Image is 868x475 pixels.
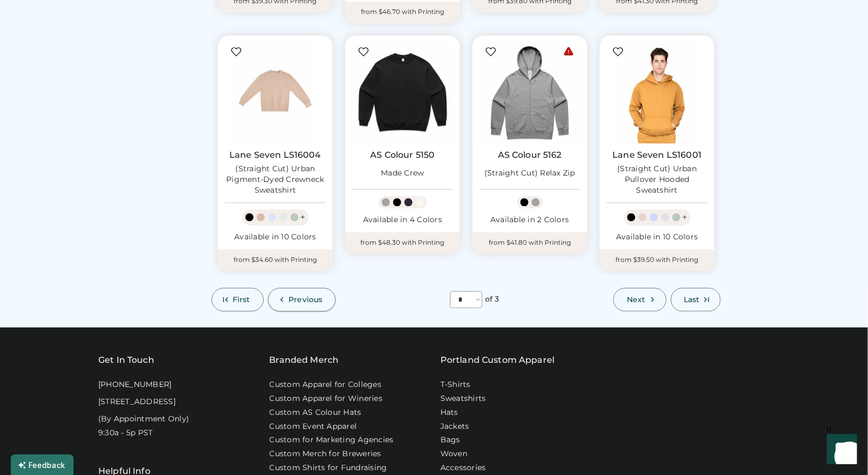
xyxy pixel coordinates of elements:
button: Previous [268,288,336,311]
iframe: Front Chat [817,427,863,473]
div: from $39.50 with Printing [600,249,714,271]
div: Available in 2 Colors [479,215,581,225]
div: from $46.70 with Printing [345,1,460,23]
div: Branded Merch [270,354,339,367]
div: + [301,211,306,223]
div: Available in 10 Colors [225,232,326,243]
a: Custom Apparel for Colleges [270,379,382,390]
div: + [683,211,688,223]
div: Available in 10 Colors [606,232,708,243]
a: Portland Custom Apparel [440,354,554,367]
img: Lane Seven LS16004 (Straight Cut) Urban Pigment-Dyed Crewneck Sweatshirt [225,42,326,143]
div: of 3 [486,294,500,305]
a: Accessories [440,463,486,473]
div: (Straight Cut) Urban Pullover Hooded Sweatshirt [606,164,708,196]
div: from $41.80 with Printing [473,232,587,253]
div: We are not able to decorate over zippers or sweatshirt/jacket pockets. If your Base Product has a... [563,46,574,57]
a: T-Shirts [440,379,471,390]
a: Lane Seven LS16004 [229,150,321,160]
a: AS Colour 5162 [498,150,562,160]
div: from $48.30 with Printing [345,232,460,253]
span: Next [627,296,645,303]
button: Next [613,288,666,311]
span: First [233,296,250,303]
a: Jackets [440,421,469,432]
img: Lane Seven LS16001 (Straight Cut) Urban Pullover Hooded Sweatshirt [606,42,708,143]
div: Get In Touch [98,354,154,367]
span: Previous [289,296,323,303]
a: Custom Shirts for Fundraising [270,463,387,473]
a: Custom Apparel for Wineries [270,393,383,404]
a: Bags [440,435,460,445]
div: 9:30a - 5p PST [98,428,153,439]
div: [PHONE_NUMBER] [98,379,172,390]
div: Made Crew [381,168,424,179]
a: Woven [440,449,467,459]
a: Hats [440,407,458,418]
span: Last [684,296,700,303]
div: [STREET_ADDRESS] [98,397,176,407]
button: Last [671,288,721,311]
img: AS Colour 5150 Made Crew [352,42,453,143]
div: (Straight Cut) Urban Pigment-Dyed Crewneck Sweatshirt [225,164,326,196]
div: from $34.60 with Printing [218,249,332,271]
a: Lane Seven LS16001 [613,150,702,160]
div: Available in 4 Colors [352,215,453,225]
img: AS Colour 5162 (Straight Cut) Relax Zip [479,42,581,143]
a: Custom for Marketing Agencies [270,435,394,445]
a: Custom Merch for Breweries [270,449,382,459]
a: Custom Event Apparel [270,421,357,432]
div: (Straight Cut) Relax Zip [484,168,575,179]
button: First [212,288,264,311]
div: (By Appointment Only) [98,414,189,425]
a: AS Colour 5150 [370,150,435,160]
a: Custom AS Colour Hats [270,407,361,418]
a: Sweatshirts [440,393,486,404]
